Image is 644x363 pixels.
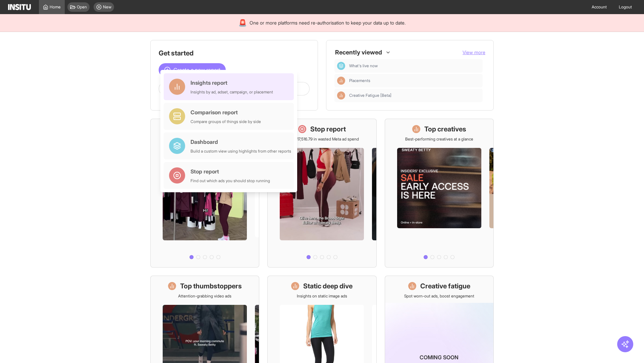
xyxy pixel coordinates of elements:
div: Stop report [191,167,270,175]
a: What's live nowSee all active ads instantly [150,119,259,268]
h1: Get started [159,48,310,58]
div: Insights [337,91,345,99]
h1: Stop report [310,124,346,134]
img: Logo [8,4,31,10]
button: Create a new report [159,63,226,77]
span: Home [50,4,61,10]
h1: Top creatives [424,124,466,134]
span: What's live now [349,63,480,69]
p: Save £17,516.79 in wasted Meta ad spend [285,136,359,142]
div: 🚨 [238,18,247,28]
a: Top creativesBest-performing creatives at a glance [385,119,494,268]
div: Insights report [191,79,273,87]
p: Attention-grabbing video ads [178,293,231,299]
div: Insights by ad, adset, campaign, or placement [191,89,273,95]
div: Insights [337,77,345,85]
a: Stop reportSave £17,516.79 in wasted Meta ad spend [267,119,376,268]
button: View more [463,49,485,56]
div: Dashboard [191,138,291,146]
div: Comparison report [191,108,261,116]
span: New [103,4,111,10]
div: Dashboard [337,62,345,70]
span: Creative Fatigue [Beta] [349,93,480,98]
h1: Static deep dive [303,281,353,291]
p: Best-performing creatives at a glance [405,136,473,142]
span: Open [77,4,87,10]
span: Placements [349,78,370,83]
div: Build a custom view using highlights from other reports [191,149,291,154]
span: Create a new report [173,66,220,74]
div: Find out which ads you should stop running [191,178,270,184]
span: Creative Fatigue [Beta] [349,93,391,98]
h1: Top thumbstoppers [180,281,242,291]
span: One or more platforms need re-authorisation to keep your data up to date. [250,19,406,26]
span: Placements [349,78,480,83]
div: Compare groups of things side by side [191,119,261,124]
p: Insights on static image ads [297,293,347,299]
span: View more [463,49,485,55]
span: What's live now [349,63,378,69]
